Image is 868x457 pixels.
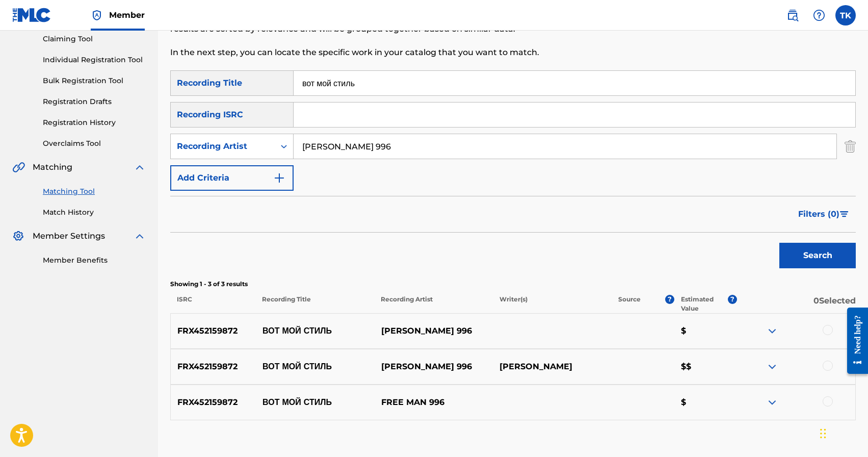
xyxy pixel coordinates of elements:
[43,117,146,128] a: Registration History
[820,418,826,449] div: Перетащить
[171,396,256,409] p: FRX452159872
[798,208,839,220] span: Filters ( 0 )
[256,325,375,337] p: ВОТ МОЙ СТИЛЬ
[170,280,856,289] p: Showing 1 - 3 of 3 results
[766,361,778,373] img: expand
[782,5,803,26] a: Public Search
[681,295,728,313] p: Estimated Value
[766,396,778,409] img: expand
[766,325,778,337] img: expand
[809,5,829,26] div: Help
[256,396,375,409] p: ВОТ МОЙ СТИЛЬ
[374,325,493,337] p: [PERSON_NAME] 996
[493,295,612,313] p: Writer(s)
[845,134,856,159] img: Delete Criterion
[786,9,799,21] img: search
[493,361,612,373] p: [PERSON_NAME]
[170,165,294,191] button: Add Criteria
[177,140,269,153] div: Recording Artist
[728,295,737,304] span: ?
[43,75,146,86] a: Bulk Registration Tool
[374,396,493,409] p: FREE MAN 996
[170,46,698,59] p: In the next step, you can locate the specific work in your catalog that you want to match.
[91,9,103,21] img: Top Rightsholder
[374,295,493,313] p: Recording Artist
[618,295,641,313] p: Source
[43,186,146,197] a: Matching Tool
[813,9,825,21] img: help
[43,96,146,107] a: Registration Drafts
[840,211,849,217] img: filter
[171,361,256,373] p: FRX452159872
[839,299,868,382] iframe: Resource Center
[43,255,146,266] a: Member Benefits
[674,361,737,373] p: $$
[665,295,674,304] span: ?
[33,161,72,173] span: Matching
[835,5,856,26] div: User Menu
[792,201,856,227] button: Filters (0)
[33,230,105,242] span: Member Settings
[374,361,493,373] p: [PERSON_NAME] 996
[255,295,374,313] p: Recording Title
[256,361,375,373] p: ВОТ МОЙ СТИЛЬ
[43,138,146,149] a: Overclaims Tool
[170,70,856,273] form: Search Form
[12,8,51,22] img: MLC Logo
[273,172,285,184] img: 9d2ae6d4665cec9f34b9.svg
[12,230,24,242] img: Member Settings
[779,243,856,268] button: Search
[170,295,255,313] p: ISRC
[171,325,256,337] p: FRX452159872
[43,207,146,218] a: Match History
[817,408,868,457] iframe: Chat Widget
[109,9,145,21] span: Member
[134,230,146,242] img: expand
[674,396,737,409] p: $
[43,34,146,44] a: Claiming Tool
[737,295,856,313] p: 0 Selected
[134,161,146,173] img: expand
[817,408,868,457] div: Виджет чата
[674,325,737,337] p: $
[43,55,146,65] a: Individual Registration Tool
[12,161,25,173] img: Matching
